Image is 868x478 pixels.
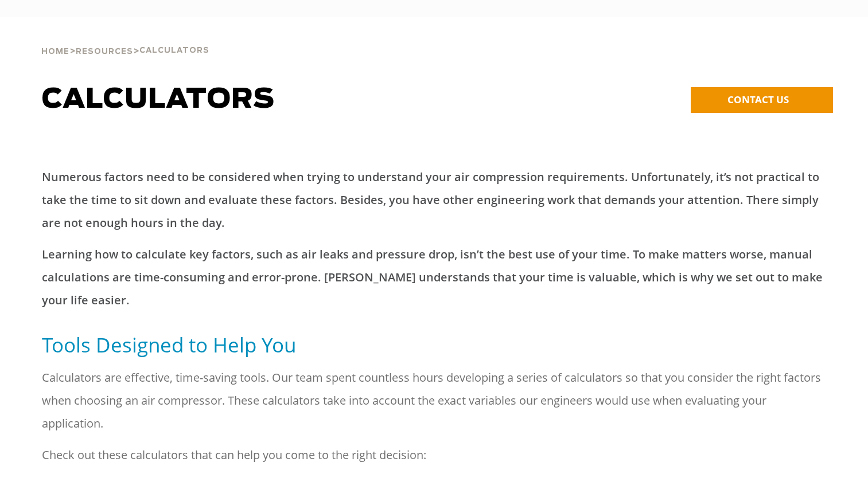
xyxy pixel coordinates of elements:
[41,17,209,61] div: > >
[42,366,827,435] p: Calculators are effective, time-saving tools. Our team spent countless hours developing a series ...
[41,46,69,56] a: Home
[42,166,827,234] p: Numerous factors need to be considered when trying to understand your air compression requirement...
[76,48,133,56] span: Resources
[691,87,833,113] a: CONTACT US
[42,243,827,312] p: Learning how to calculate key factors, such as air leaks and pressure drop, isn’t the best use of...
[76,46,133,56] a: Resources
[42,332,827,358] h5: Tools Designed to Help You
[42,444,827,467] p: Check out these calculators that can help you come to the right decision:
[727,93,789,106] span: CONTACT US
[41,48,69,56] span: Home
[139,47,209,54] span: Calculators
[42,86,275,113] span: Calculators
